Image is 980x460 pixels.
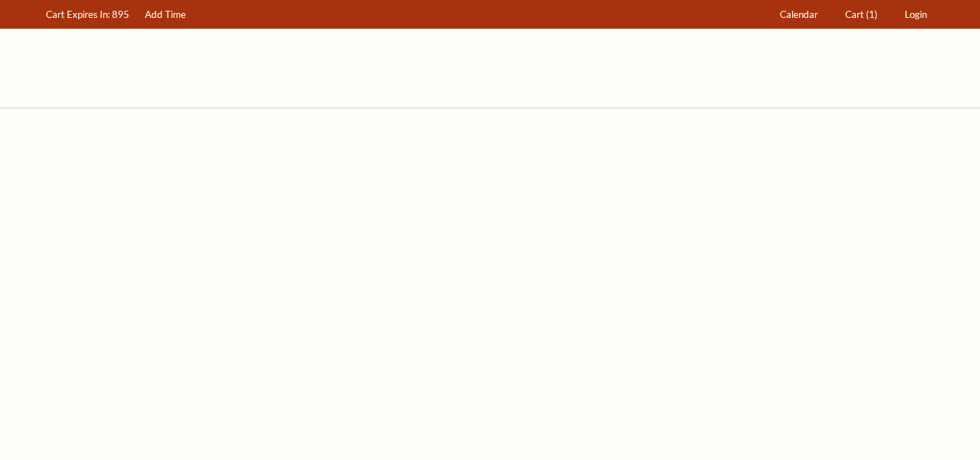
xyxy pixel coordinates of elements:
span: Calendar [780,9,818,20]
span: Login [905,9,927,20]
span: (1) [866,9,877,20]
a: Cart (1) [839,1,885,29]
a: Login [898,1,934,29]
span: Cart [845,9,864,20]
a: Add Time [138,1,193,29]
span: Cart Expires In: [46,9,110,20]
a: Calendar [773,1,825,29]
span: 895 [112,9,129,20]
